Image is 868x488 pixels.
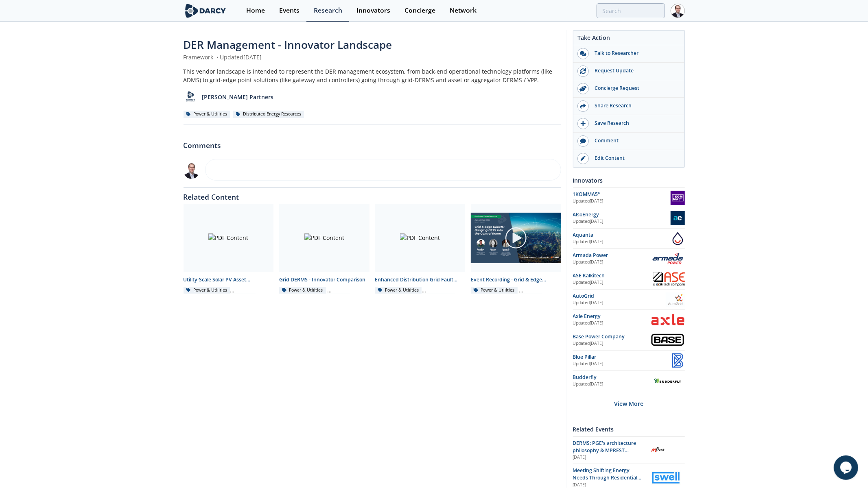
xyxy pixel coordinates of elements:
[589,67,680,74] div: Request Update
[573,361,671,367] div: Updated [DATE]
[589,85,680,92] div: Concierge Request
[573,374,651,381] div: Budderfly
[505,227,527,249] img: play-chapters-gray.svg
[573,313,685,327] a: Axle Energy Updated[DATE] Axle Energy
[184,111,230,118] div: Power & Utilities
[573,353,671,361] div: Blue Pillar
[573,292,666,300] div: AutoGrid
[573,211,685,225] a: AlsoEnergy Updated[DATE] AlsoEnergy
[573,272,654,279] div: ASE Kalkitech
[202,93,273,101] p: [PERSON_NAME] Partners
[651,253,685,265] img: Armada Power
[573,300,666,306] div: Updated [DATE]
[589,137,680,144] div: Comment
[573,422,685,436] div: Related Events
[279,287,326,294] div: Power & Utilities
[450,7,477,14] div: Network
[573,292,685,307] a: AutoGrid Updated[DATE] AutoGrid
[573,33,684,45] div: Take Action
[573,239,671,245] div: Updated [DATE]
[573,173,685,187] div: Innovators
[573,440,685,461] a: DERMS: PGE's architecture philosophy & MPREST integrated DER optimization [DATE] mPrest
[573,374,685,388] a: Budderfly Updated[DATE] Budderfly
[589,120,680,127] div: Save Research
[184,276,274,283] div: Utility-Scale Solar PV Asset Management Platforms - Innovator Landscape
[671,211,685,225] img: AlsoEnergy
[276,204,372,294] a: PDF Content Grid DERMS - Innovator Comparison Power & Utilities
[184,4,228,18] img: logo-wide.svg
[573,381,651,388] div: Updated [DATE]
[651,471,681,485] img: Swell Energy
[573,259,651,266] div: Updated [DATE]
[573,272,685,286] a: ASE Kalkitech Updated[DATE] ASE Kalkitech
[468,204,564,294] a: Video Content Event Recording - Grid & Edge DERMS: Bringing DERs into the Control Room Power & Ut...
[573,191,685,205] a: 1KOMMA5° Updated[DATE] 1KOMMA5°
[651,333,685,347] img: Base Power Company
[671,4,685,18] img: Profile
[246,7,265,14] div: Home
[573,150,684,167] a: Edit Content
[834,455,860,480] iframe: chat widget
[279,276,370,283] div: Grid DERMS - Innovator Comparison
[573,313,651,320] div: Axle Energy
[573,340,651,347] div: Updated [DATE]
[651,443,665,457] img: mPrest
[279,7,300,14] div: Events
[573,333,651,340] div: Base Power Company
[651,314,685,326] img: Axle Energy
[314,7,342,14] div: Research
[653,272,684,286] img: ASE Kalkitech
[573,279,654,286] div: Updated [DATE]
[471,276,561,283] div: Event Recording - Grid & Edge DERMS: Bringing DERs into the Control Room
[573,198,671,205] div: Updated [DATE]
[573,252,685,266] a: Armada Power Updated[DATE] Armada Power
[573,231,671,239] div: Aquanta
[215,53,220,61] span: •
[471,287,518,294] div: Power & Utilities
[573,191,671,198] div: 1KOMMA5°
[573,218,671,225] div: Updated [DATE]
[573,454,645,461] div: [DATE]
[597,3,665,18] input: Advanced Search
[181,204,277,294] a: PDF Content Utility-Scale Solar PV Asset Management Platforms - Innovator Landscape Power & Utili...
[184,37,392,52] span: DER Management - Innovator Landscape
[356,7,390,14] div: Innovators
[573,252,651,259] div: Armada Power
[651,375,685,386] img: Budderfly
[573,353,685,368] a: Blue Pillar Updated[DATE] Blue Pillar
[573,211,671,218] div: AlsoEnergy
[671,353,685,368] img: Blue Pillar
[404,7,435,14] div: Concierge
[589,50,680,57] div: Talk to Researcher
[671,191,685,205] img: 1KOMMA5°
[233,111,304,118] div: Distributed Energy Resources
[184,162,200,179] img: 639b1d10-f8ae-4f43-a3ff-62e0c53b2918
[671,231,685,246] img: Aquanta
[573,391,685,416] div: View More
[184,188,561,201] div: Related Content
[184,136,561,149] div: Comments
[375,276,466,283] div: Enhanced Distribution Grid Fault Analytics - Innovator Landscape
[589,102,680,109] div: Share Research
[573,231,685,246] a: Aquanta Updated[DATE] Aquanta
[184,67,561,84] div: This vendor landscape is intended to represent the DER management ecosystem, from back-end operat...
[372,204,468,294] a: PDF Content Enhanced Distribution Grid Fault Analytics - Innovator Landscape Power & Utilities
[573,320,651,327] div: Updated [DATE]
[573,333,685,347] a: Base Power Company Updated[DATE] Base Power Company
[375,287,422,294] div: Power & Utilities
[666,292,685,307] img: AutoGrid
[573,440,641,462] span: DERMS: PGE's architecture philosophy & MPREST integrated DER optimization
[184,287,230,294] div: Power & Utilities
[184,53,561,61] div: Framework Updated [DATE]
[589,155,680,162] div: Edit Content
[471,213,561,264] img: Video Content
